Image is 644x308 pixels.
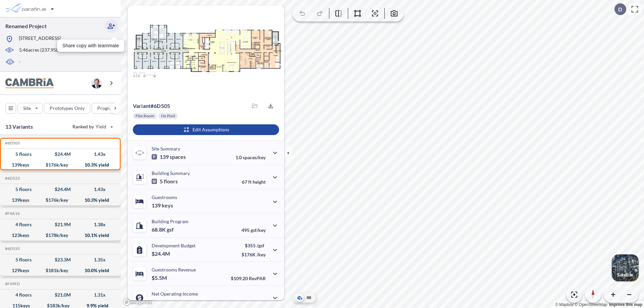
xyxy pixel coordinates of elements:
[152,153,186,160] p: 139
[243,155,266,160] span: spaces/key
[612,254,639,281] img: Switcher Image
[123,298,152,306] a: Mapbox homepage
[67,121,117,132] button: Ranked by Yield
[23,105,31,112] p: Site
[5,123,33,131] p: 13 Variants
[152,274,168,281] p: $5.5M
[133,103,170,109] p: # 6d505
[257,243,264,248] span: /gsf
[4,246,20,251] h5: Click to copy the code
[241,227,266,233] p: 495
[305,294,313,302] button: Site Plan
[133,103,151,109] span: Variant
[19,58,20,66] p: -
[152,194,177,200] p: Guestrooms
[4,176,20,181] h5: Click to copy the code
[618,6,622,12] p: D
[249,275,266,281] span: RevPAR
[133,124,279,135] button: Edit Assumptions
[4,141,20,145] h5: Click to copy the code
[170,153,186,160] span: spaces
[251,227,266,233] span: gsf/key
[50,105,85,112] p: Prototypes Only
[19,35,61,43] p: [STREET_ADDRESS]
[96,123,107,130] span: Yield
[248,179,252,185] span: ft
[92,103,128,114] button: Program
[575,302,607,307] a: OpenStreetMap
[257,252,266,257] span: /key
[167,226,174,233] span: gsf
[152,299,168,305] p: $2.5M
[241,252,266,257] p: $176K
[253,179,266,185] span: height
[237,300,266,305] p: 45.0%
[136,113,154,119] p: Flex Room
[19,47,64,54] p: 5.46 acres ( 237,958 sf)
[609,302,642,307] a: Improve this map
[4,282,20,286] h5: Click to copy the code
[97,105,116,112] p: Program
[152,202,173,209] p: 139
[62,42,119,49] p: Share copy with teammate
[152,226,174,233] p: 68.8K
[152,250,171,257] p: $24.4M
[152,170,190,176] p: Building Summary
[251,300,266,305] span: margin
[617,272,633,278] p: Satellite
[152,146,180,151] p: Site Summary
[242,179,266,185] p: 67
[5,22,47,30] p: Renamed Project
[152,243,196,248] p: Development Budget
[555,302,574,307] a: Mapbox
[17,103,43,114] button: Site
[231,275,266,281] p: $109.20
[152,219,189,224] p: Building Program
[235,155,266,160] p: 1.0
[44,103,90,114] button: Prototypes Only
[152,178,178,185] p: 5
[612,254,639,281] button: Switcher ImageSatellite
[162,202,173,209] span: keys
[161,113,175,119] p: No Pool
[152,291,198,297] p: Net Operating Income
[164,178,178,185] span: floors
[4,211,20,216] h5: Click to copy the code
[241,243,266,248] p: $355
[152,267,196,272] p: Guestrooms Revenue
[5,78,54,88] img: BrandImage
[296,294,304,302] button: Aerial View
[91,78,102,88] img: user logo
[193,126,229,133] p: Edit Assumptions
